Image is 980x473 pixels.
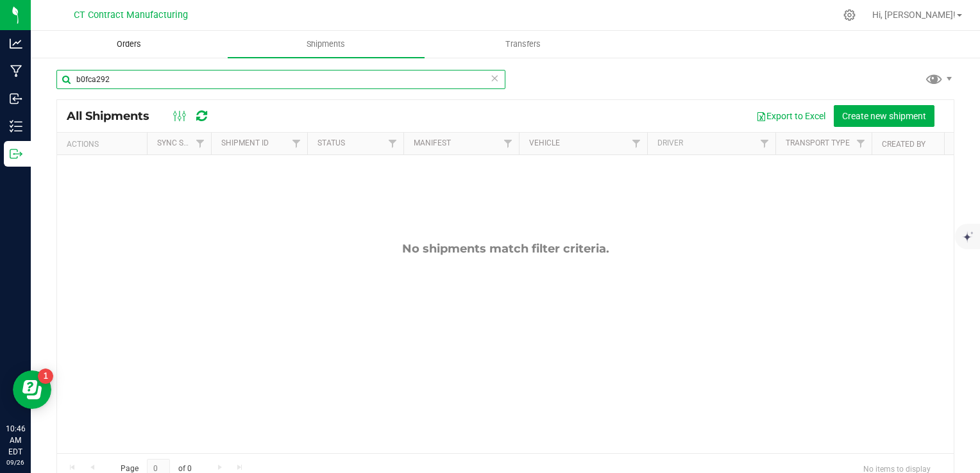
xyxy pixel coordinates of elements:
[67,109,162,123] span: All Shipments
[190,133,211,154] a: Filter
[57,242,954,256] div: No shipments match filter criteria.
[221,138,269,147] a: Shipment ID
[850,133,872,154] a: Filter
[317,138,345,147] a: Status
[626,133,647,154] a: Filter
[498,133,519,154] a: Filter
[10,65,22,78] inline-svg: Manufacturing
[748,105,834,127] button: Export to Excel
[157,138,207,147] a: Sync Status
[99,38,158,50] span: Orders
[31,31,228,58] a: Orders
[10,92,22,105] inline-svg: Inbound
[289,38,362,50] span: Shipments
[74,10,188,21] span: CT Contract Manufacturing
[647,133,775,155] th: Driver
[490,70,499,87] span: Clear
[10,37,22,50] inline-svg: Analytics
[56,70,505,89] input: Search Shipment ID, Vehicle, Driver, Destination, Manifest...
[882,140,925,149] a: Created By
[6,423,25,458] p: 10:46 AM EDT
[67,140,142,149] div: Actions
[841,9,857,21] div: Manage settings
[834,105,934,127] button: Create new shipment
[842,111,926,121] span: Create new shipment
[754,133,775,154] a: Filter
[382,133,403,154] a: Filter
[228,31,425,58] a: Shipments
[872,10,956,20] span: Hi, [PERSON_NAME]!
[425,31,621,58] a: Transfers
[286,133,307,154] a: Filter
[786,138,850,147] a: Transport Type
[414,138,451,147] a: Manifest
[10,147,22,160] inline-svg: Outbound
[6,458,25,467] p: 09/26
[10,120,22,133] inline-svg: Inventory
[529,138,560,147] a: Vehicle
[38,369,53,384] iframe: Resource center unread badge
[488,38,558,50] span: Transfers
[13,370,51,409] iframe: Resource center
